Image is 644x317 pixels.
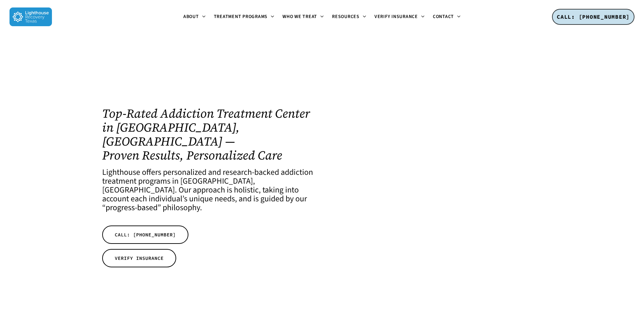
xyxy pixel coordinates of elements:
[433,13,454,20] span: Contact
[282,13,317,20] span: Who We Treat
[328,14,370,20] a: Resources
[429,14,465,20] a: Contact
[278,14,328,20] a: Who We Treat
[332,13,360,20] span: Resources
[102,249,176,267] a: VERIFY INSURANCE
[374,13,418,20] span: Verify Insurance
[370,14,429,20] a: Verify Insurance
[102,168,313,212] h4: Lighthouse offers personalized and research-backed addiction treatment programs in [GEOGRAPHIC_DA...
[214,13,268,20] span: Treatment Programs
[557,13,630,20] span: CALL: [PHONE_NUMBER]
[102,106,313,162] h1: Top-Rated Addiction Treatment Center in [GEOGRAPHIC_DATA], [GEOGRAPHIC_DATA] — Proven Results, Pe...
[183,13,199,20] span: About
[115,231,176,238] span: CALL: [PHONE_NUMBER]
[210,14,279,20] a: Treatment Programs
[552,9,634,25] a: CALL: [PHONE_NUMBER]
[106,202,158,214] a: progress-based
[102,226,188,244] a: CALL: [PHONE_NUMBER]
[10,7,52,26] img: Lighthouse Recovery Texas
[179,14,210,20] a: About
[115,255,164,262] span: VERIFY INSURANCE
